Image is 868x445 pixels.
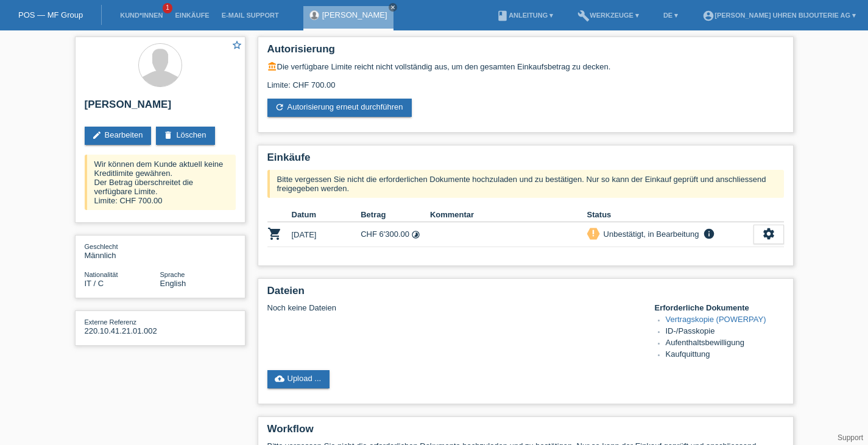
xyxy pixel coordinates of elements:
i: settings [762,227,775,240]
h2: Workflow [267,423,784,441]
span: English [160,279,186,288]
a: star_border [231,40,242,52]
span: Italien / C / 19.01.1998 [85,279,104,288]
h2: Einkäufe [267,152,784,170]
a: account_circle[PERSON_NAME] Uhren Bijouterie AG ▾ [696,12,862,19]
th: Status [587,208,753,222]
i: cloud_upload [275,374,284,384]
i: refresh [275,102,284,112]
a: buildWerkzeuge ▾ [571,12,645,19]
i: Fixe Raten (24 Raten) [411,230,420,239]
span: Nationalität [85,271,118,278]
a: bookAnleitung ▾ [490,12,559,19]
h2: Dateien [267,285,784,303]
i: account_circle [702,10,715,22]
a: Support [838,433,863,442]
a: E-Mail Support [216,12,285,19]
a: [PERSON_NAME] [322,10,387,19]
i: build [577,10,590,22]
i: edit [92,130,102,140]
a: POS — MF Group [18,10,83,19]
a: deleteLöschen [156,127,214,145]
a: editBearbeiten [85,127,152,145]
h4: Erforderliche Dokumente [655,303,784,312]
div: Unbestätigt, in Bearbeitung [600,228,699,240]
th: Datum [292,208,361,222]
div: Wir können dem Kunde aktuell keine Kreditlimite gewähren. Der Betrag überschreitet die verfügbare... [85,155,236,210]
div: Männlich [85,242,160,260]
i: star_border [231,40,242,51]
th: Kommentar [430,208,587,222]
a: Kund*innen [114,12,169,19]
div: Die verfügbare Limite reicht nicht vollständig aus, um den gesamten Einkaufsbetrag zu decken. [267,61,784,71]
div: Noch keine Dateien [267,303,640,312]
i: close [390,4,396,10]
span: Sprache [160,271,185,278]
i: delete [163,130,173,140]
i: priority_high [589,229,598,237]
h2: [PERSON_NAME] [85,99,236,117]
div: 220.10.41.21.01.002 [85,317,160,335]
a: close [389,3,397,12]
span: Geschlecht [85,243,118,250]
i: book [496,10,509,22]
a: DE ▾ [657,12,684,19]
td: CHF 6'300.00 [361,222,430,247]
th: Betrag [361,208,430,222]
i: POSP00027229 [267,226,282,241]
div: Limite: CHF 700.00 [267,71,784,89]
a: cloud_uploadUpload ... [267,370,330,388]
div: Bitte vergessen Sie nicht die erforderlichen Dokumente hochzuladen und zu bestätigen. Nur so kann... [267,170,784,198]
span: Externe Referenz [85,318,137,326]
i: info [702,228,716,240]
h2: Autorisierung [267,43,784,61]
li: Kaufquittung [666,349,784,361]
i: account_balance [267,61,277,71]
a: refreshAutorisierung erneut durchführen [267,99,412,117]
span: 1 [163,3,172,13]
a: Vertragskopie (POWERPAY) [666,315,766,324]
a: Einkäufe [169,12,215,19]
td: [DATE] [292,222,361,247]
li: ID-/Passkopie [666,326,784,338]
li: Aufenthaltsbewilligung [666,338,784,349]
